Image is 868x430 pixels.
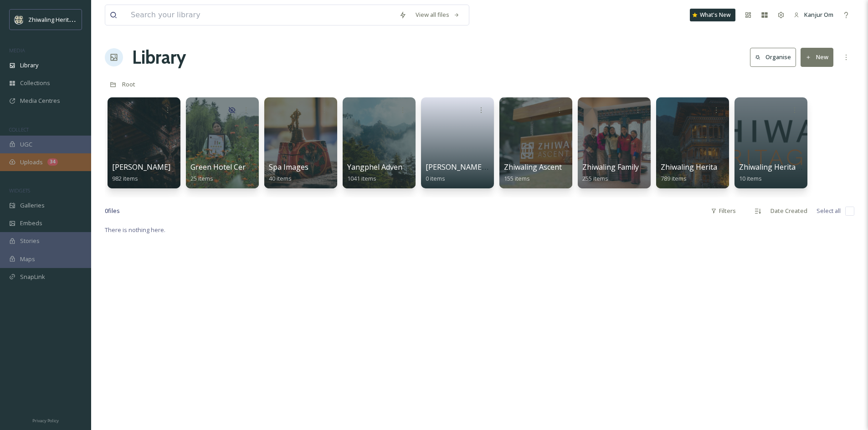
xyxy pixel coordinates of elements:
span: 155 items [504,174,530,182]
a: Zhiwaling Family255 items [582,163,639,182]
span: 1041 items [347,174,376,182]
span: Select all [817,207,841,215]
span: 10 items [739,174,762,182]
span: Zhiwaling Family [582,162,639,172]
span: Maps [20,255,35,263]
a: Green Hotel Certificate25 items [190,163,268,182]
span: [PERSON_NAME] [112,162,170,172]
span: 789 items [661,174,687,182]
span: WIDGETS [9,187,30,194]
a: Zhiwaling Heritage789 items [661,163,726,182]
span: 0 items [426,174,445,182]
span: Galleries [20,201,45,210]
a: Privacy Policy [32,415,59,425]
span: 0 file s [105,207,120,215]
a: Zhiwaling Ascent155 items [504,163,562,182]
span: [PERSON_NAME] and Zhiwaling Memories [426,162,570,172]
a: View all files [411,6,464,24]
div: Date Created [766,202,812,220]
span: 25 items [190,174,213,182]
a: Kanjur Om [789,6,838,24]
span: Kanjur Om [804,10,833,19]
span: UGC [20,140,32,149]
input: Search your library [126,5,395,25]
span: There is nothing here. [105,226,165,234]
a: Yangphel Adventure Travel1041 items [347,163,441,182]
span: Embeds [20,219,42,228]
button: Organise [750,48,796,66]
span: Zhiwaling Heritage [661,162,726,172]
a: Root [122,79,135,90]
span: Root [122,80,135,88]
span: 40 items [269,174,292,182]
span: COLLECT [9,126,29,133]
span: MEDIA [9,47,25,54]
span: Privacy Policy [32,418,59,424]
span: Yangphel Adventure Travel [347,162,441,172]
div: 34 [47,158,58,166]
a: Organise [750,48,801,66]
a: [PERSON_NAME] and Zhiwaling Memories0 items [426,163,570,182]
a: Library [132,44,186,71]
span: 255 items [582,174,608,182]
span: Zhiwaling Heritage Logo [739,162,824,172]
span: Green Hotel Certificate [190,162,268,172]
span: Spa Images [269,162,308,172]
span: Media Centres [20,96,60,105]
a: [PERSON_NAME]982 items [112,163,170,182]
span: Zhiwaling Heritage [28,15,79,24]
button: New [801,48,833,66]
a: What's New [690,9,735,21]
span: Library [20,61,38,70]
span: SnapLink [20,273,45,281]
span: Uploads [20,158,43,167]
a: Zhiwaling Heritage Logo10 items [739,163,824,182]
span: Collections [20,79,50,87]
span: Stories [20,237,40,245]
img: Screenshot%202025-04-29%20at%2011.05.50.png [15,15,24,24]
span: 982 items [112,174,138,182]
span: Zhiwaling Ascent [504,162,562,172]
a: Spa Images40 items [269,163,308,182]
div: Filters [706,202,740,220]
